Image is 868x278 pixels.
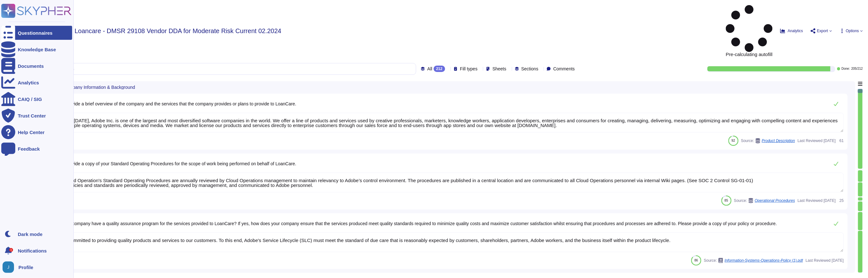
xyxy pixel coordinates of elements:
div: Help Center [18,130,45,135]
a: Knowledge Base [1,42,72,56]
span: Done: [842,67,850,70]
div: Questionnaires [18,31,52,35]
span: Options [846,29,859,33]
span: Export [817,29,828,33]
a: Feedback [1,142,72,156]
a: Trust Center [1,109,72,123]
a: Analytics [1,75,72,89]
span: Loancare - DMSR 29108 Vendor DDA for Moderate Risk Current 02.2024 [75,28,281,34]
a: CAIQ / SIG [1,92,72,106]
span: 92 [732,139,735,142]
span: Please provide a brief overview of the company and the services that the company provides or plan... [51,101,296,106]
span: Operational Procedures [755,199,795,203]
span: Product Description [762,139,795,143]
div: Feedback [18,146,40,151]
textarea: Founded in [DATE], Adobe Inc. is one of the largest and most diversified software companies in th... [43,113,844,132]
span: Sections [521,67,539,71]
span: Last Reviewed [DATE] [798,199,836,203]
span: Notifications [18,248,47,253]
span: Information-Systems-Operations-Policy (1).pdf [725,259,803,262]
span: Does your company have a quality assurance program for the services provided to LoanCare? If yes,... [51,221,777,226]
div: Dark mode [18,232,43,237]
span: 85 [725,199,728,202]
span: Source: [734,198,795,203]
a: Help Center [1,125,72,139]
span: Pre-calculating autofill [726,5,773,57]
span: Last Reviewed [DATE] [798,139,836,143]
span: 205 / 212 [851,67,863,70]
span: Please provide a copy of your Standard Operating Procedures for the scope of work being performed... [51,161,296,166]
div: Trust Center [18,113,46,118]
div: Analytics [18,80,39,85]
textarea: Adobe is committed to providing quality products and services to our customers. To this end, Adob... [43,232,844,252]
span: Last Reviewed [DATE] [806,259,844,262]
span: Source: [704,258,803,263]
span: Analytics [788,29,803,33]
span: Fill types [460,67,478,71]
input: Search by keywords [25,63,416,75]
span: Sheets [493,67,506,71]
div: Knowledge Base [18,47,56,52]
div: Documents [18,64,44,68]
span: Profile [18,265,33,270]
button: Analytics [780,28,803,33]
div: CAIQ / SIG [18,97,42,102]
span: 25 [838,199,844,203]
button: user [1,260,18,274]
a: Documents [1,59,72,73]
span: All [427,67,432,71]
div: 1 [9,248,13,252]
span: 86 [694,259,698,262]
span: Comments [553,67,575,71]
span: 61 [838,139,844,143]
div: 212 [434,66,445,72]
a: Questionnaires [1,26,72,40]
span: Source: [741,138,795,143]
img: user [3,261,14,273]
span: Company Information & Background [63,85,135,89]
textarea: Adobe Cloud Operation's Standard Operating Procedures are annually reviewed by Cloud Operations m... [43,173,844,192]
